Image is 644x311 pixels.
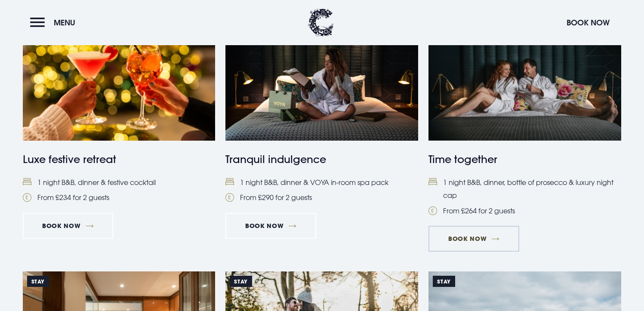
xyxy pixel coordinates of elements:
[30,13,80,32] button: Menu
[225,193,234,202] img: Pound Coin
[562,13,614,32] button: Book Now
[225,12,418,141] img: A woman opening a gift box of VOYA spa products
[428,206,437,215] img: Pound Coin
[23,213,113,239] a: Book Now
[433,276,455,287] span: STAY
[428,226,519,252] a: Book Now
[225,12,418,204] a: Stay A woman opening a gift box of VOYA spa products Tranquil indulgence Bed1 night B&B, dinner &...
[23,12,216,204] a: Stay https://clandeboyelodge.s3-assets.com/offer-thumbnails/Luxe-festive-retreat-464-x-309.jpg Lu...
[428,176,621,202] li: 1 night B&B, dinner, bottle of prosecco & luxury night cap
[23,178,31,185] img: Bed
[27,276,49,287] span: Stay
[23,176,216,189] li: 1 night B&B, dinner & festive cocktail
[428,151,621,167] h4: Time together
[225,176,418,189] li: 1 night B&B, dinner & VOYA in-room spa pack
[428,12,621,141] img: A couple in white robes sharing a laugh on a bed, enjoying a romantic hotel package in Northern I...
[230,276,252,287] span: Stay
[23,193,31,202] img: Pound Coin
[54,18,75,28] span: Menu
[225,191,418,204] li: From £290 for 2 guests
[225,178,234,185] img: Bed
[225,213,316,239] a: Book Now
[225,151,418,167] h4: Tranquil indulgence
[428,204,621,217] li: From £264 for 2 guests
[308,9,334,37] img: Clandeboye Lodge
[23,191,216,204] li: From £234 for 2 guests
[428,178,437,185] img: Bed
[428,12,621,217] a: Stay A couple in white robes sharing a laugh on a bed, enjoying a romantic hotel package in North...
[23,12,216,141] img: https://clandeboyelodge.s3-assets.com/offer-thumbnails/Luxe-festive-retreat-464-x-309.jpg
[23,151,216,167] h4: Luxe festive retreat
